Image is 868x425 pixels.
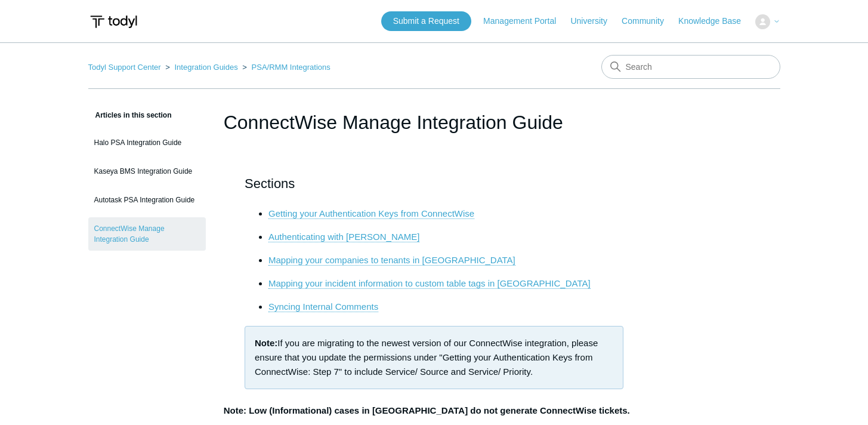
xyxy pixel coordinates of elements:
a: ConnectWise Manage Integration Guide [88,217,206,251]
a: Submit a Request [381,11,471,31]
h1: ConnectWise Manage Integration Guide [224,108,645,137]
h2: Sections [245,173,623,194]
a: Knowledge Base [678,15,753,27]
a: Management Portal [483,15,568,27]
a: Kaseya BMS Integration Guide [88,160,206,183]
a: Mapping your companies to tenants in [GEOGRAPHIC_DATA] [268,255,515,266]
a: Autotask PSA Integration Guide [88,189,206,211]
div: If you are migrating to the newest version of our ConnectWise integration, please ensure that you... [245,326,623,389]
li: Todyl Support Center [88,63,163,72]
a: Mapping your incident information to custom table tags in [GEOGRAPHIC_DATA] [268,278,591,289]
span: Articles in this section [88,111,172,119]
a: Halo PSA Integration Guide [88,131,206,154]
a: University [570,15,619,27]
li: PSA/RMM Integrations [240,63,330,72]
input: Search [601,55,780,79]
a: Community [622,15,676,27]
a: Authenticating with [PERSON_NAME] [268,232,419,242]
a: Integration Guides [174,63,237,72]
li: Integration Guides [163,63,240,72]
a: PSA/RMM Integrations [252,63,330,72]
img: Todyl Support Center Help Center home page [88,11,139,33]
strong: Note: Low (Informational) cases in [GEOGRAPHIC_DATA] do not generate ConnectWise tickets. [224,405,630,415]
a: Getting your Authentication Keys from ConnectWise [268,208,474,219]
a: Syncing Internal Comments [268,301,378,312]
a: Todyl Support Center [88,63,161,72]
strong: Note: [255,338,277,348]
